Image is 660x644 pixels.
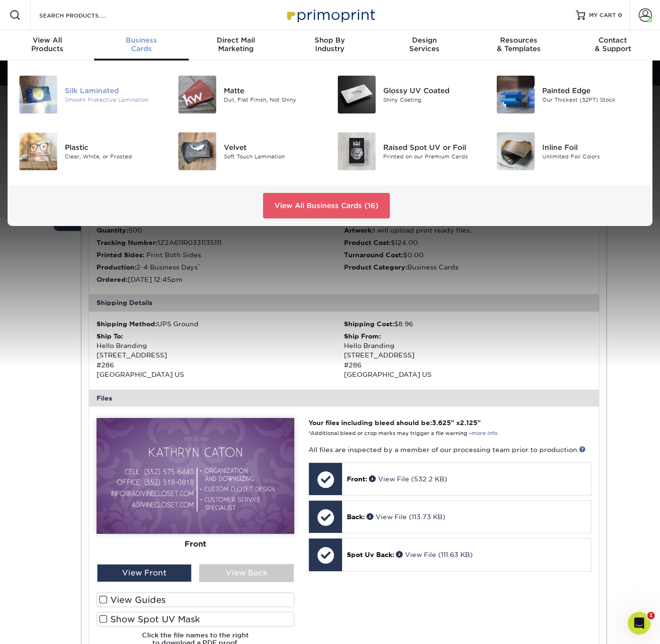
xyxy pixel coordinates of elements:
span: 3.625 [432,419,451,426]
span: Resources [471,36,565,44]
span: 1 [647,612,655,619]
div: Matte [224,86,323,96]
div: Front [97,534,294,555]
a: Direct MailMarketing [189,30,283,61]
a: Inline Foil Business Cards Inline Foil Unlimited Foil Colors [496,129,641,174]
div: Smooth Protective Lamination [65,96,164,104]
div: Services [377,36,471,53]
a: DesignServices [377,30,471,61]
div: Marketing [189,36,283,53]
a: Painted Edge Business Cards Painted Edge Our Thickest (32PT) Stock [496,72,641,117]
a: Matte Business Cards Matte Dull, Flat Finish, Not Shiny [178,72,323,117]
a: BusinessCards [94,30,188,61]
span: MY CART [589,11,616,19]
div: Velvet [224,142,323,153]
img: Matte Business Cards [178,76,216,113]
div: Files [89,390,599,407]
div: View Back [199,564,294,582]
strong: Your files including bleed should be: " x " [308,419,481,426]
a: more info [472,430,497,436]
p: All files are inspected by a member of our processing team prior to production. [308,445,591,454]
img: Velvet Business Cards [178,132,216,170]
img: Painted Edge Business Cards [497,76,535,113]
div: Cards [94,36,188,53]
div: Unlimited Foil Colors [542,153,641,161]
a: View File (532.2 KB) [369,475,447,483]
a: Contact& Support [566,30,660,61]
img: Inline Foil Business Cards [497,132,535,170]
small: *Additional bleed or crop marks may trigger a file warning – [308,430,497,436]
div: Soft Touch Lamination [224,153,323,161]
span: Back: [347,513,365,521]
div: Silk Laminated [65,86,164,96]
a: View All Business Cards (16) [263,193,390,218]
span: 0 [618,12,622,18]
a: View File (111.63 KB) [396,551,473,558]
div: Plastic [65,142,164,153]
label: Show Spot UV Mask [97,612,294,627]
div: View Front [97,564,192,582]
img: Raised Spot UV or Foil Business Cards [338,132,376,170]
div: Glossy UV Coated [383,86,482,96]
div: Clear, White, or Frosted [65,153,164,161]
img: Primoprint [283,5,378,25]
a: Resources& Templates [471,30,565,61]
iframe: Intercom live chat [628,612,651,635]
span: Front: [347,475,367,483]
label: View Guides [97,592,294,607]
a: Plastic Business Cards Plastic Clear, White, or Frosted [19,129,164,174]
span: Contact [566,36,660,44]
input: SEARCH PRODUCTS..... [38,9,131,21]
div: Inline Foil [542,142,641,153]
a: Velvet Business Cards Velvet Soft Touch Lamination [178,129,323,174]
div: & Support [566,36,660,53]
a: Glossy UV Coated Business Cards Glossy UV Coated Shiny Coating [337,72,482,117]
img: Glossy UV Coated Business Cards [338,76,376,113]
div: Raised Spot UV or Foil [383,142,482,153]
span: Spot Uv Back: [347,551,394,558]
div: Our Thickest (32PT) Stock [542,96,641,104]
span: 2.125 [460,419,477,426]
div: Printed on our Premium Cards [383,153,482,161]
div: Painted Edge [542,86,641,96]
a: Raised Spot UV or Foil Business Cards Raised Spot UV or Foil Printed on our Premium Cards [337,129,482,174]
div: Industry [283,36,377,53]
img: Silk Laminated Business Cards [19,76,57,113]
div: Shiny Coating [383,96,482,104]
div: Dull, Flat Finish, Not Shiny [224,96,323,104]
a: Silk Laminated Business Cards Silk Laminated Smooth Protective Lamination [19,72,164,117]
span: Shop By [283,36,377,44]
a: Shop ByIndustry [283,30,377,61]
span: Design [377,36,471,44]
span: Business [94,36,188,44]
img: Plastic Business Cards [19,132,57,170]
div: & Templates [471,36,565,53]
span: Direct Mail [189,36,283,44]
a: View File (113.73 KB) [367,513,445,521]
